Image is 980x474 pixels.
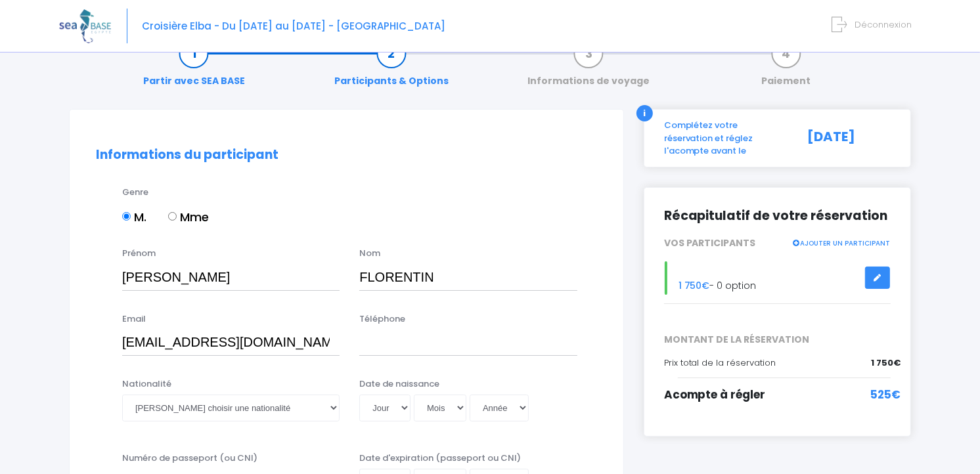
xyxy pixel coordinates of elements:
div: - 0 option [654,261,901,295]
div: i [636,105,653,121]
a: Participants & Options [328,47,455,88]
a: Paiement [755,47,817,88]
label: Email [122,312,146,326]
span: Croisière Elba - Du [DATE] au [DATE] - [GEOGRAPHIC_DATA] [142,19,445,33]
h2: Récapitulatif de votre réservation [664,207,891,224]
span: 1 750€ [679,279,710,292]
label: Mme [168,208,209,226]
div: Complétez votre réservation et réglez l'acompte avant le [654,119,798,158]
a: Informations de voyage [521,47,656,88]
label: Nom [359,247,380,260]
div: VOS PARTICIPANTS [654,236,901,250]
h2: Informations du participant [96,148,597,163]
span: 1 750€ [871,356,901,370]
a: AJOUTER UN PARTICIPANT [791,236,890,248]
div: [DATE] [798,119,901,158]
input: M. [122,212,131,221]
label: Nationalité [122,377,171,391]
label: Genre [122,186,148,199]
label: Date d'expiration (passeport ou CNI) [359,452,521,465]
span: Déconnexion [855,18,912,31]
label: M. [122,208,146,226]
label: Date de naissance [359,377,439,391]
span: Acompte à régler [664,387,766,402]
span: 525€ [870,387,901,404]
label: Téléphone [359,312,405,326]
label: Numéro de passeport (ou CNI) [122,452,257,465]
span: MONTANT DE LA RÉSERVATION [654,333,901,347]
a: Partir avec SEA BASE [137,47,252,88]
span: Prix total de la réservation [664,356,776,369]
input: Mme [168,212,177,221]
label: Prénom [122,247,156,260]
